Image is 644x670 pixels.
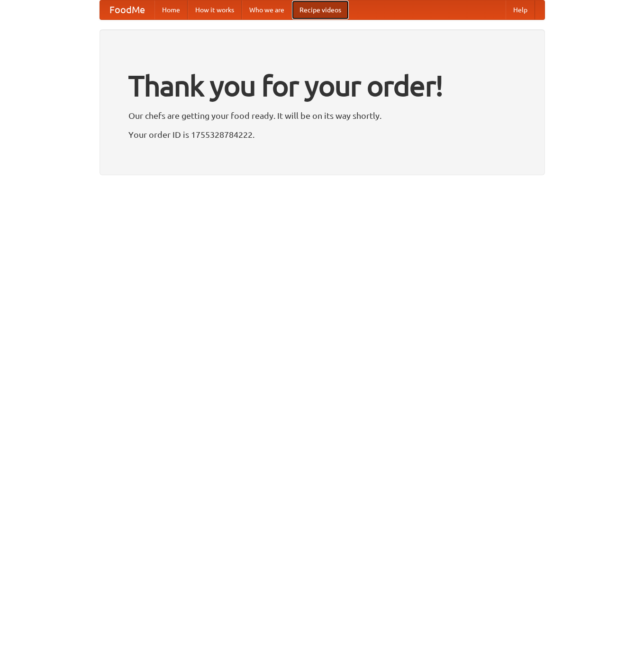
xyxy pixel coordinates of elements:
[506,0,535,19] a: Help
[128,127,516,142] p: Your order ID is 1755328784222.
[292,0,349,19] a: Recipe videos
[128,108,516,123] p: Our chefs are getting your food ready. It will be on its way shortly.
[242,0,292,19] a: Who we are
[128,63,516,108] h1: Thank you for your order!
[154,0,188,19] a: Home
[100,0,154,19] a: FoodMe
[188,0,242,19] a: How it works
